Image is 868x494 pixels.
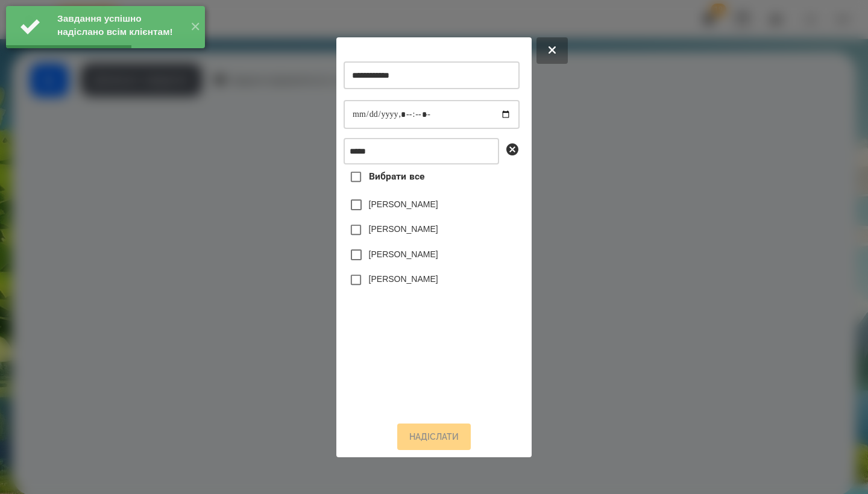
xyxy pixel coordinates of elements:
label: [PERSON_NAME] [369,273,438,285]
span: Вибрати все [369,169,425,184]
label: [PERSON_NAME] [369,248,438,260]
label: [PERSON_NAME] [369,198,438,210]
button: Надіслати [397,424,471,450]
div: Завдання успішно надіслано всім клієнтам! [57,12,181,39]
label: [PERSON_NAME] [369,223,438,235]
